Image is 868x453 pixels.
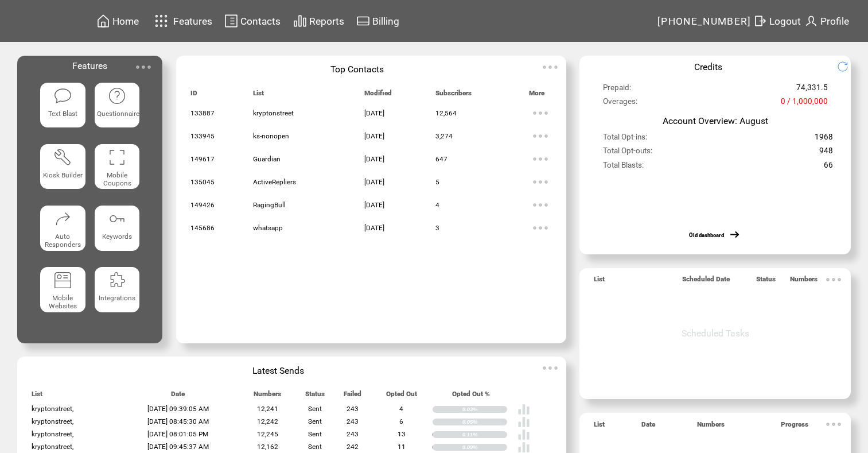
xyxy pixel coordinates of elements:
img: ellypsis.svg [529,193,552,216]
a: Home [95,12,141,30]
img: mobile-websites.svg [53,271,72,289]
a: Kiosk Builder [40,144,85,196]
span: Features [72,60,107,71]
span: Profile [820,16,849,27]
span: Scheduled Tasks [682,328,749,339]
span: Account Overview: August [663,115,768,126]
span: 12,241 [257,405,278,413]
span: Credits [694,61,722,72]
span: Contacts [240,16,281,27]
img: creidtcard.svg [356,14,370,28]
span: 74,331.5 [796,83,828,97]
img: poll%20-%20white.svg [517,416,530,428]
span: Total Blasts: [603,161,644,175]
img: integrations.svg [108,271,126,289]
img: ellypsis.svg [529,216,552,239]
span: [DATE] [364,155,384,163]
span: [DATE] 09:39:05 AM [147,405,209,413]
div: 0.05% [462,419,508,425]
span: kryptonstreet, [32,443,73,451]
span: 1968 [815,133,833,146]
span: whatsapp [253,224,283,232]
img: ellypsis.svg [529,102,552,125]
span: Sent [308,443,322,451]
a: Integrations [95,267,140,319]
span: 145686 [190,224,215,232]
span: 0 / 1,000,000 [781,97,828,111]
span: Scheduled Date [682,275,730,288]
a: Mobile Websites [40,267,85,319]
span: 66 [824,161,833,175]
span: Latest Sends [252,365,304,376]
span: Total Opt-outs: [603,146,652,160]
span: 149426 [190,201,215,209]
span: ActiveRepliers [253,178,296,186]
span: Kiosk Builder [43,171,83,179]
a: Features [150,10,215,32]
div: 0.11% [462,431,508,438]
span: Status [305,390,325,403]
img: profile.svg [804,14,818,28]
span: List [253,89,264,102]
span: Keywords [102,233,132,241]
img: exit.svg [753,14,767,28]
span: [DATE] 08:01:05 PM [147,430,208,438]
span: Sent [308,417,322,425]
span: Overages: [603,97,637,111]
img: auto-responders.svg [53,210,72,228]
img: ellypsis.svg [132,56,155,79]
span: 13 [398,430,406,438]
span: 133945 [190,132,215,140]
span: List [32,390,42,403]
span: Mobile Websites [49,294,77,310]
img: ellypsis.svg [529,171,552,193]
span: 12,245 [257,430,278,438]
span: ID [190,89,197,102]
span: Top Contacts [330,64,384,75]
img: home.svg [96,14,110,28]
span: Logout [769,16,801,27]
img: poll%20-%20white.svg [517,428,530,441]
span: kryptonstreet [253,109,294,117]
span: kryptonstreet, [32,430,73,438]
span: Date [171,390,185,403]
span: Modified [364,89,392,102]
span: [DATE] [364,178,384,186]
img: poll%20-%20white.svg [517,403,530,416]
span: List [594,275,605,288]
span: [DATE] 09:45:37 AM [147,443,209,451]
span: More [529,89,544,102]
span: Sent [308,430,322,438]
span: [DATE] [364,132,384,140]
img: ellypsis.svg [529,148,552,171]
span: kryptonstreet, [32,405,73,413]
span: Billing [372,16,399,27]
span: Numbers [254,390,281,403]
span: 11 [398,443,406,451]
span: Integrations [99,294,135,302]
span: 12,242 [257,417,278,425]
span: ks-nonopen [253,132,289,140]
span: 5 [435,178,439,186]
span: 243 [347,417,359,425]
a: Questionnaire [95,83,140,135]
img: features.svg [151,11,172,30]
span: [PHONE_NUMBER] [657,16,752,27]
span: 243 [347,405,359,413]
span: Progress [781,420,808,433]
img: keywords.svg [108,210,126,228]
span: 3 [435,224,439,232]
span: 243 [347,430,359,438]
a: Profile [803,12,851,30]
span: Reports [309,16,344,27]
span: [DATE] [364,201,384,209]
span: 135045 [190,178,215,186]
a: Billing [355,12,401,30]
a: Mobile Coupons [95,144,140,196]
span: [DATE] 08:45:30 AM [147,417,209,425]
a: Keywords [95,206,140,258]
span: 133887 [190,109,215,117]
span: Mobile Coupons [103,171,131,187]
img: text-blast.svg [53,87,72,105]
span: 12,564 [435,109,457,117]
